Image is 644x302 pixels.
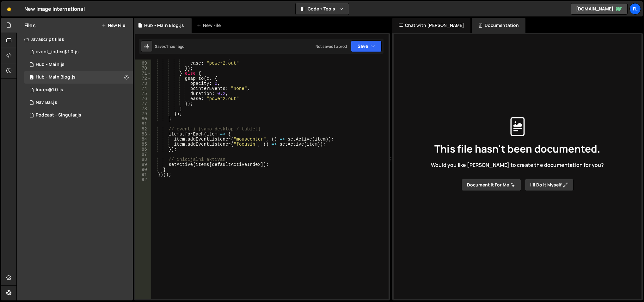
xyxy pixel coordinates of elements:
[135,111,151,116] div: 79
[166,44,185,49] div: 1 hour ago
[24,22,36,29] h2: Files
[135,66,151,71] div: 70
[197,22,223,28] div: New File
[135,91,151,96] div: 75
[462,179,521,191] button: Document it for me
[24,96,133,109] div: 15795/46513.js
[24,84,133,96] div: 15795/44313.js
[135,86,151,91] div: 74
[36,49,79,55] div: event_index@1.0.js
[135,81,151,86] div: 73
[24,58,133,71] div: 15795/46323.js
[135,101,151,106] div: 77
[144,22,184,28] div: Hub - Main Blog.js
[1,1,17,16] a: 🤙
[135,172,151,177] div: 91
[135,61,151,66] div: 69
[135,96,151,101] div: 76
[135,167,151,172] div: 90
[135,157,151,162] div: 88
[24,46,133,58] div: 15795/42190.js
[392,18,471,33] div: Chat with [PERSON_NAME]
[135,162,151,167] div: 89
[17,33,133,46] div: Javascript files
[36,74,76,80] div: Hub - Main Blog.js
[135,127,151,132] div: 82
[135,76,151,81] div: 72
[135,116,151,122] div: 80
[24,5,85,13] div: New Image International
[316,44,347,49] div: Not saved to prod
[135,142,151,147] div: 85
[135,122,151,127] div: 81
[296,3,349,15] button: Code + Tools
[525,179,573,191] button: I’ll do it myself
[36,87,63,93] div: Index@1.0.js
[30,75,34,80] span: 2
[135,147,151,152] div: 86
[101,23,125,28] button: New File
[431,161,604,168] span: Would you like [PERSON_NAME] to create the documentation for you?
[24,71,133,84] div: 15795/46353.js
[155,44,184,49] div: Saved
[36,62,64,67] div: Hub - Main.js
[135,106,151,111] div: 78
[135,177,151,182] div: 92
[571,3,628,15] a: [DOMAIN_NAME]
[472,18,525,33] div: Documentation
[24,109,133,122] : 15795/46556.js
[36,100,57,105] div: Nav Bar.js
[135,152,151,157] div: 87
[36,112,81,118] div: Podcast - Singular.js
[629,3,641,15] a: Fl
[135,137,151,142] div: 84
[434,144,600,154] span: This file hasn't been documented.
[135,71,151,76] div: 71
[351,41,382,52] button: Save
[135,132,151,137] div: 83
